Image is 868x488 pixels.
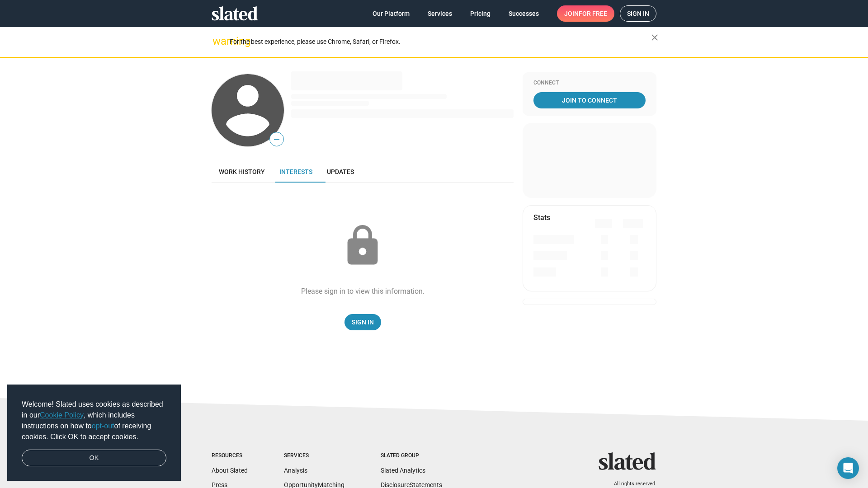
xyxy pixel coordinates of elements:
a: Interests [272,161,320,183]
mat-icon: lock [340,223,385,268]
span: Successes [509,5,539,22]
a: Join To Connect [533,92,646,108]
a: Cookie Policy [40,411,84,419]
a: Updates [320,161,361,183]
a: Successes [501,5,546,22]
a: Pricing [463,5,498,22]
div: Services [284,452,344,460]
mat-icon: close [649,32,660,43]
mat-card-title: Stats [533,213,550,222]
a: dismiss cookie message [22,450,166,467]
a: Services [420,5,459,22]
a: Our Platform [365,5,417,22]
div: Slated Group [381,452,442,460]
div: cookieconsent [7,385,181,481]
a: Sign In [344,314,381,330]
span: Services [428,5,452,22]
a: Analysis [284,467,307,474]
a: Sign in [620,5,656,22]
div: Connect [533,80,646,87]
span: — [270,134,283,145]
a: Work history [212,161,272,183]
span: Sign In [352,314,374,330]
span: Work history [219,168,265,175]
span: Join [564,5,607,22]
a: Slated Analytics [381,467,425,474]
span: for free [579,5,607,22]
span: Interests [279,168,312,175]
span: Updates [327,168,354,175]
a: About Slated [212,467,248,474]
div: Please sign in to view this information. [301,286,425,296]
mat-icon: warning [212,36,223,47]
span: Pricing [470,5,491,22]
div: Open Intercom Messenger [837,457,859,479]
a: opt-out [92,422,114,430]
a: Joinfor free [557,5,614,22]
span: Join To Connect [535,92,644,108]
span: Our Platform [373,5,410,22]
span: Sign in [627,6,649,21]
span: Welcome! Slated uses cookies as described in our , which includes instructions on how to of recei... [22,399,166,442]
div: Resources [212,452,248,460]
div: For the best experience, please use Chrome, Safari, or Firefox. [230,36,651,48]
